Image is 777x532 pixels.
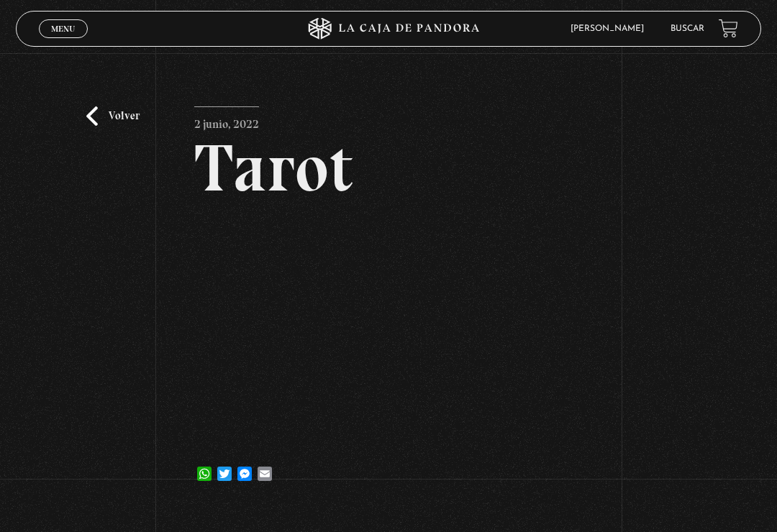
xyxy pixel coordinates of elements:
span: [PERSON_NAME] [563,24,658,33]
a: Messenger [235,452,255,481]
a: Email [255,452,275,481]
a: View your shopping cart [719,19,738,38]
span: Cerrar [47,37,81,47]
a: Volver [86,106,140,126]
a: WhatsApp [194,452,214,481]
h2: Tarot [194,135,582,201]
a: Buscar [671,24,704,33]
span: Menu [51,24,75,33]
p: 2 junio, 2022 [194,106,259,135]
a: Twitter [214,452,235,481]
